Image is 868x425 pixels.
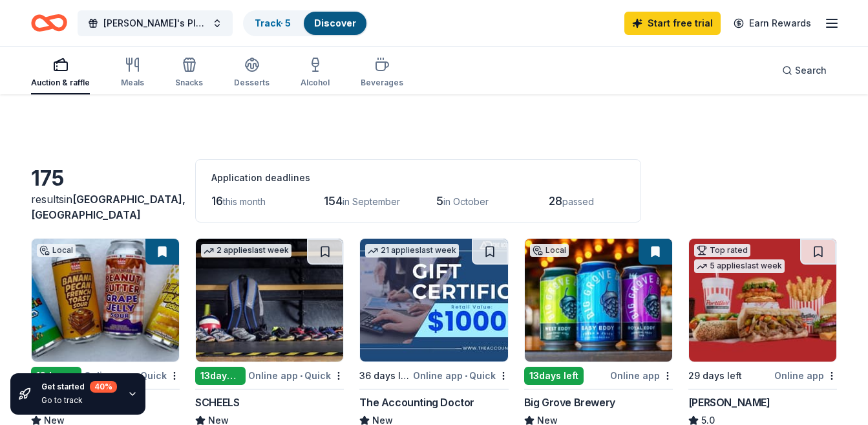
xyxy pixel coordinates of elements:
[314,17,356,28] a: Discover
[31,191,180,223] div: results
[624,12,721,35] a: Start free trial
[465,371,467,381] span: •
[78,10,233,36] button: [PERSON_NAME]'s Place Presents: Fight Pro Wrestling IA Fundraiser
[175,52,203,94] button: Snacks
[211,170,625,186] div: Application deadlines
[688,395,770,410] div: [PERSON_NAME]
[37,244,76,257] div: Local
[549,194,562,208] span: 28
[31,193,185,221] span: [GEOGRAPHIC_DATA], [GEOGRAPHIC_DATA]
[726,12,819,35] a: Earn Rewards
[795,63,827,78] span: Search
[300,371,302,381] span: •
[443,196,489,207] span: in October
[524,395,615,410] div: Big Grove Brewery
[530,244,569,257] div: Local
[196,239,343,362] img: Image for SCHEELS
[365,244,459,257] div: 21 applies last week
[31,166,180,191] div: 175
[694,259,785,273] div: 5 applies last week
[359,368,410,384] div: 36 days left
[562,196,594,207] span: passed
[234,52,270,94] button: Desserts
[41,381,117,393] div: Get started
[31,8,67,38] a: Home
[436,194,443,208] span: 5
[610,367,673,384] div: Online app
[121,52,144,94] button: Meals
[31,193,185,221] span: in
[255,17,291,28] a: Track· 5
[223,196,266,207] span: this month
[248,367,344,384] div: Online app Quick
[301,78,330,88] div: Alcohol
[32,239,179,362] img: Image for Barn Town Brewing
[324,194,343,208] span: 154
[31,78,90,88] div: Auction & raffle
[689,239,836,362] img: Image for Portillo's
[41,395,117,406] div: Go to track
[103,16,207,31] span: [PERSON_NAME]'s Place Presents: Fight Pro Wrestling IA Fundraiser
[774,367,837,384] div: Online app
[243,10,368,36] button: Track· 5Discover
[361,78,403,88] div: Beverages
[413,367,509,384] div: Online app Quick
[175,78,203,88] div: Snacks
[359,395,474,410] div: The Accounting Doctor
[361,52,403,94] button: Beverages
[360,239,507,362] img: Image for The Accounting Doctor
[234,78,270,88] div: Desserts
[301,52,330,94] button: Alcohol
[201,244,291,257] div: 2 applies last week
[343,196,400,207] span: in September
[688,368,742,384] div: 29 days left
[31,52,90,94] button: Auction & raffle
[694,244,750,257] div: Top rated
[121,78,144,88] div: Meals
[211,194,223,208] span: 16
[524,367,584,385] div: 13 days left
[525,239,672,362] img: Image for Big Grove Brewery
[90,381,117,393] div: 40 %
[772,58,837,83] button: Search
